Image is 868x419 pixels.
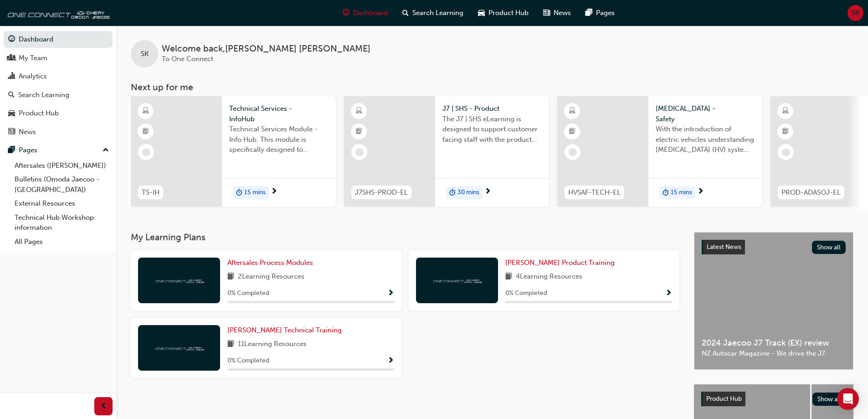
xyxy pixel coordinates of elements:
[8,72,15,81] span: chart-icon
[387,357,394,365] span: Show Progress
[4,68,113,85] a: Analytics
[557,96,762,207] a: HVSAF-TECH-EL[MEDICAL_DATA] - SafetyWith the introduction of electric vehicles understanding [MED...
[244,187,266,198] span: 15 mins
[671,187,692,198] span: 15 mins
[442,103,542,114] span: J7 | SHS - Product
[707,243,741,251] span: Latest News
[100,401,107,412] span: prev-icon
[516,271,582,283] span: 4 Learning Resources
[4,142,113,159] button: Pages
[11,197,113,211] a: External Resources
[116,82,868,93] h3: Next up for me
[852,8,859,18] span: SK
[663,187,669,199] span: duration-icon
[227,339,234,350] span: book-icon
[432,276,482,285] img: oneconnect
[702,348,846,359] span: NZ Autocar Magazine - We drive the J7.
[4,87,113,103] a: Search Learning
[8,128,15,136] span: news-icon
[8,36,15,44] span: guage-icon
[412,8,463,18] span: Search Learning
[5,4,109,22] img: oneconnect
[154,343,204,352] img: oneconnect
[227,288,269,299] span: 0 % Completed
[4,29,113,142] button: DashboardMy TeamAnalyticsSearch LearningProduct HubNews
[395,4,471,22] a: search-iconSearch Learning
[238,271,304,283] span: 2 Learning Resources
[505,259,615,267] span: [PERSON_NAME] Product Training
[11,211,113,235] a: Technical Hub Workshop information
[141,49,149,59] span: SK
[154,276,204,285] img: oneconnect
[656,103,755,124] span: [MEDICAL_DATA] - Safety
[702,338,846,348] span: 2024 Jaecoo J7 Track (EX) review
[4,31,113,48] a: Dashboard
[162,44,370,54] span: Welcome back , [PERSON_NAME] [PERSON_NAME]
[356,126,362,138] span: booktick-icon
[19,71,47,82] div: Analytics
[227,259,313,267] span: Aftersales Process Modules
[596,8,615,18] span: Pages
[484,188,491,196] span: next-icon
[8,54,15,62] span: people-icon
[143,105,149,117] span: learningResourceType_ELEARNING-icon
[457,187,479,198] span: 30 mins
[142,148,150,156] span: learningRecordVerb_NONE-icon
[4,105,113,122] a: Product Hub
[505,288,547,299] span: 0 % Completed
[782,148,790,156] span: learningRecordVerb_NONE-icon
[387,290,394,298] span: Show Progress
[706,395,742,403] span: Product Hub
[227,271,234,283] span: book-icon
[131,232,679,243] h3: My Learning Plans
[554,8,571,18] span: News
[782,126,789,138] span: booktick-icon
[355,148,364,156] span: learningRecordVerb_NONE-icon
[569,105,575,117] span: learningResourceType_ELEARNING-icon
[847,5,863,21] button: SK
[471,4,536,22] a: car-iconProduct Hub
[19,127,36,137] div: News
[271,188,277,196] span: next-icon
[578,4,622,22] a: pages-iconPages
[343,7,349,19] span: guage-icon
[353,8,388,18] span: Dashboard
[227,325,345,336] a: [PERSON_NAME] Technical Training
[4,50,113,67] a: My Team
[656,124,755,155] span: With the introduction of electric vehicles understanding [MEDICAL_DATA] (HV) systems is critical ...
[8,109,15,118] span: car-icon
[665,288,672,299] button: Show Progress
[229,103,329,124] span: Technical Services - InfoHub
[505,271,512,283] span: book-icon
[812,241,846,254] button: Show all
[781,187,841,198] span: PROD-ADASOJ-EL
[11,172,113,197] a: Bulletins (Omoda Jaecoo - [GEOGRAPHIC_DATA])
[536,4,578,22] a: news-iconNews
[812,393,847,406] button: Show all
[568,187,621,198] span: HVSAF-TECH-EL
[505,258,618,268] a: [PERSON_NAME] Product Training
[335,4,395,22] a: guage-iconDashboard
[227,356,269,366] span: 0 % Completed
[229,124,329,155] span: Technical Services Module - Info Hub. This module is specifically designed to address the require...
[694,232,853,370] a: Latest NewsShow all2024 Jaecoo J7 Track (EX) reviewNZ Autocar Magazine - We drive the J7.
[356,105,362,117] span: learningResourceType_ELEARNING-icon
[19,108,59,119] div: Product Hub
[18,90,69,100] div: Search Learning
[478,7,485,19] span: car-icon
[402,7,409,19] span: search-icon
[143,126,149,138] span: booktick-icon
[569,126,575,138] span: booktick-icon
[488,8,529,18] span: Product Hub
[586,7,592,19] span: pages-icon
[4,124,113,140] a: News
[344,96,549,207] a: J7SHS-PROD-ELJ7 | SHS - ProductThe J7 | SHS eLearning is designed to support customer facing staf...
[11,235,113,249] a: All Pages
[8,91,15,99] span: search-icon
[697,188,704,196] span: next-icon
[701,392,846,406] a: Product HubShow all
[449,187,456,199] span: duration-icon
[236,187,242,199] span: duration-icon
